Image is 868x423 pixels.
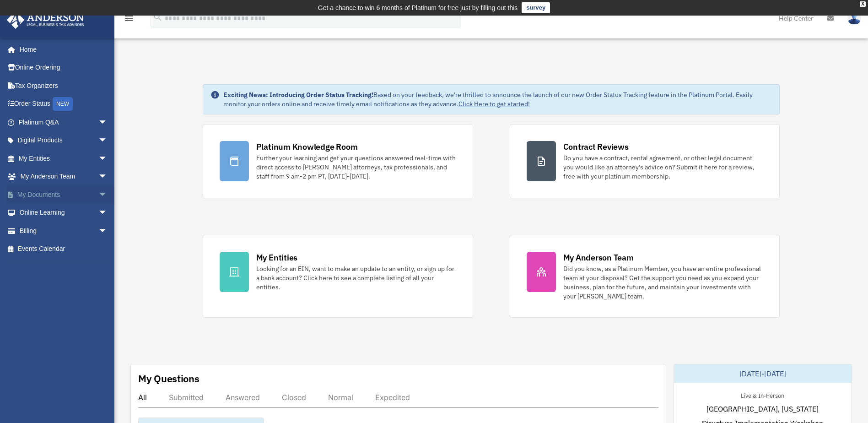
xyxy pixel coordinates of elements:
span: arrow_drop_down [98,149,117,168]
a: My Documentsarrow_drop_down [6,185,121,204]
div: All [138,393,147,402]
div: Submitted [169,393,204,402]
a: Platinum Q&Aarrow_drop_down [6,113,121,131]
div: Live & In-Person [733,390,792,400]
a: My Anderson Teamarrow_drop_down [6,168,121,186]
a: Contract Reviews Do you have a contract, rental agreement, or other legal document you would like... [510,124,780,198]
a: Events Calendar [6,240,121,258]
img: Anderson Advisors Platinum Portal [4,11,87,29]
strong: Exciting News: Introducing Order Status Tracking! [223,91,373,99]
div: My Questions [138,372,199,385]
i: menu [124,13,135,24]
div: Closed [282,393,306,402]
div: NEW [53,97,73,111]
span: arrow_drop_down [98,113,117,132]
div: [DATE]-[DATE] [674,364,852,383]
div: Do you have a contract, rental agreement, or other legal document you would like an attorney's ad... [563,153,763,181]
div: Answered [226,393,260,402]
span: arrow_drop_down [98,185,117,204]
a: menu [124,16,135,24]
div: Platinum Knowledge Room [256,141,358,152]
a: Click Here to get started! [458,100,530,108]
span: arrow_drop_down [98,222,117,240]
span: [GEOGRAPHIC_DATA], [US_STATE] [706,403,819,414]
div: Normal [328,393,353,402]
span: arrow_drop_down [98,204,117,222]
div: Looking for an EIN, want to make an update to an entity, or sign up for a bank account? Click her... [256,264,456,292]
a: Digital Productsarrow_drop_down [6,131,121,150]
span: arrow_drop_down [98,168,117,186]
div: close [860,1,866,7]
div: Expedited [375,393,410,402]
div: Based on your feedback, we're thrilled to announce the launch of our new Order Status Tracking fe... [223,90,772,108]
div: My Entities [256,252,297,263]
a: survey [522,2,550,13]
div: Get a chance to win 6 months of Platinum for free just by filling out this [318,2,518,13]
a: My Anderson Team Did you know, as a Platinum Member, you have an entire professional team at your... [510,235,780,318]
img: User Pic [847,11,861,25]
div: Contract Reviews [563,141,629,152]
span: arrow_drop_down [98,131,117,150]
a: My Entities Looking for an EIN, want to make an update to an entity, or sign up for a bank accoun... [203,235,473,318]
a: Tax Organizers [6,76,121,95]
a: Online Learningarrow_drop_down [6,204,121,222]
a: My Entitiesarrow_drop_down [6,149,121,168]
a: Home [6,40,117,59]
div: Further your learning and get your questions answered real-time with direct access to [PERSON_NAM... [256,153,456,181]
a: Platinum Knowledge Room Further your learning and get your questions answered real-time with dire... [203,124,473,198]
a: Online Ordering [6,59,121,77]
a: Billingarrow_drop_down [6,222,121,240]
div: My Anderson Team [563,252,634,263]
div: Did you know, as a Platinum Member, you have an entire professional team at your disposal? Get th... [563,264,763,301]
a: Order StatusNEW [6,95,121,114]
i: search [153,12,163,22]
